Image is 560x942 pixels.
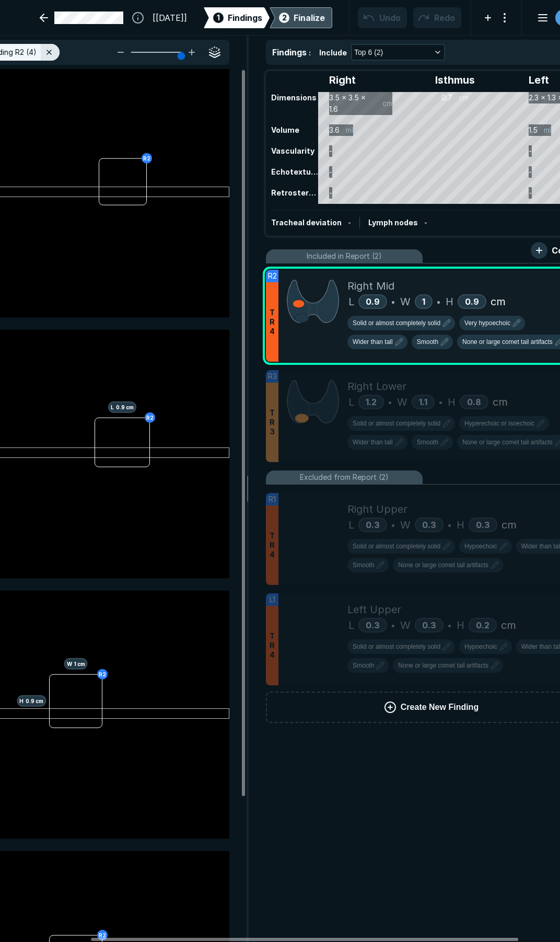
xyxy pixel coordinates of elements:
[347,602,401,617] span: Left Upper
[294,12,325,24] div: Finalize
[353,560,374,570] span: Smooth
[422,620,436,630] span: 0.3
[348,294,354,309] span: L
[270,594,275,605] span: L1
[417,438,438,447] span: Smooth
[398,661,488,670] span: None or large comet tail artifacts
[353,419,440,428] span: Solid or almost completely solid
[366,397,377,407] span: 1.2
[347,378,406,394] span: Right Lower
[17,6,25,29] a: See-Mode Logo
[353,318,440,328] span: Solid or almost completely solid
[465,296,479,307] span: 0.9
[319,47,347,58] span: Include
[388,396,392,408] span: •
[437,295,440,308] span: •
[270,408,275,436] span: T R 3
[493,394,508,410] span: cm
[353,337,393,347] span: Wider than tall
[424,218,427,227] span: -
[204,7,270,28] div: 1Findings
[217,12,220,23] span: 1
[400,617,411,633] span: W
[108,401,136,413] span: L 0.9 cm
[287,278,339,325] img: rykE3QAAAAZJREFUAwAzcJbYrx4jCwAAAABJRU5ErkJggg==
[354,47,383,58] span: Top 6 (2)
[307,250,382,262] span: Included in Report (2)
[64,658,88,670] span: W 1 cm
[464,642,497,651] span: Hypoechoic
[348,517,354,533] span: L
[353,642,440,651] span: Solid or almost completely solid
[464,419,534,428] span: Hyperechoic or isoechoic
[353,661,374,670] span: Smooth
[153,12,187,24] span: [[DATE]]
[348,218,351,227] span: -
[309,48,311,57] span: :
[422,520,436,530] span: 0.3
[462,438,553,447] span: None or large comet tail artifacts
[439,396,442,408] span: •
[457,617,464,633] span: H
[397,394,407,410] span: W
[270,308,275,336] span: T R 4
[282,12,287,23] span: 2
[348,394,354,410] span: L
[268,270,277,282] span: R2
[366,296,380,307] span: 0.9
[413,7,461,28] button: Redo
[448,394,456,410] span: H
[457,517,464,533] span: H
[491,294,506,309] span: cm
[270,7,332,28] div: 2Finalize
[270,631,275,660] span: T R 4
[467,397,481,407] span: 0.8
[270,531,275,559] span: T R 4
[17,695,46,707] span: H 0.9 cm
[271,218,342,227] span: Tracheal deviation
[476,620,489,630] span: 0.2
[348,617,354,633] span: L
[358,7,407,28] button: Undo
[353,542,440,551] span: Solid or almost completely solid
[400,517,411,533] span: W
[353,438,393,447] span: Wider than tall
[368,218,418,227] span: Lymph nodes
[391,519,395,531] span: •
[300,472,389,483] span: Excluded from Report (2)
[464,318,510,328] span: Very hypoechoic
[446,294,453,309] span: H
[366,520,380,530] span: 0.3
[269,493,276,505] span: R1
[287,378,339,425] img: 9tXXkdAAAABklEQVQDAIIOk9gpyLvrAAAAAElFTkSuQmCC
[391,295,395,308] span: •
[419,397,427,407] span: 1.1
[228,12,262,24] span: Findings
[462,337,553,347] span: None or large comet tail artifacts
[464,542,497,551] span: Hypoechoic
[448,519,451,531] span: •
[366,620,380,630] span: 0.3
[272,47,307,58] span: Findings
[347,278,394,294] span: Right Mid
[398,560,488,570] span: None or large comet tail artifacts
[422,296,425,307] span: 1
[476,520,490,530] span: 0.3
[417,337,438,347] span: Smooth
[347,501,407,517] span: Right Upper
[401,701,479,714] span: Create New Finding
[268,371,277,382] span: R3
[448,619,451,631] span: •
[501,517,517,533] span: cm
[400,294,411,309] span: W
[391,619,395,631] span: •
[501,617,516,633] span: cm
